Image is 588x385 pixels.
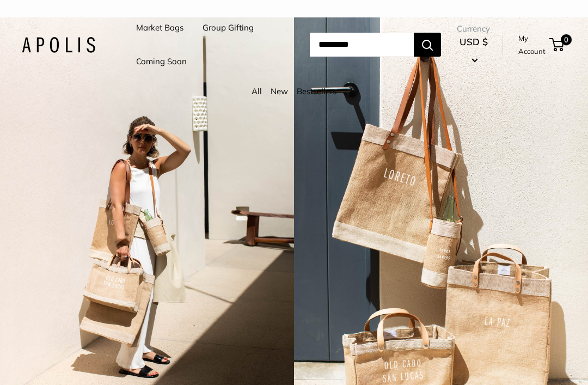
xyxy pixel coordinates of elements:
[518,32,546,58] a: My Account
[271,86,288,96] a: New
[297,86,336,96] a: Bestsellers
[457,21,490,36] span: Currency
[203,20,254,35] a: Group Gifting
[136,54,187,69] a: Coming Soon
[561,34,572,45] span: 0
[310,33,414,57] input: Search...
[414,33,441,57] button: Search
[22,37,95,53] img: Apolis
[136,20,183,35] a: Market Bags
[460,36,488,47] span: USD $
[550,38,564,51] a: 0
[252,86,262,96] a: All
[457,33,490,68] button: USD $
